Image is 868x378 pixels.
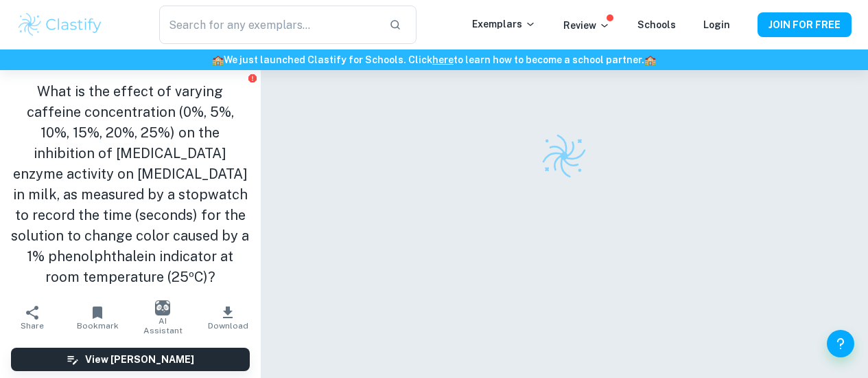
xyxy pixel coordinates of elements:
img: Clastify logo [540,132,588,180]
h1: What is the effect of varying caffeine concentration (0%, 5%, 10%, 15%, 20%, 25%) on the inhibiti... [11,81,250,287]
button: Report issue [248,73,258,83]
a: Login [703,19,730,30]
button: Help and Feedback [827,330,854,357]
p: Exemplars [472,16,536,32]
span: 🏫 [212,54,224,65]
img: Clastify logo [16,11,104,38]
p: Review [563,18,610,33]
span: 🏫 [644,54,656,65]
span: AI Assistant [139,316,187,335]
span: Bookmark [77,321,119,331]
a: here [432,54,454,65]
button: Bookmark [65,298,130,337]
h6: We just launched Clastify for Schools. Click to learn how to become a school partner. [3,52,865,67]
button: Download [196,298,261,337]
img: AI Assistant [155,300,170,315]
button: View [PERSON_NAME] [11,348,250,371]
span: Download [208,321,248,331]
h6: View [PERSON_NAME] [85,352,194,367]
input: Search for any exemplars... [159,5,379,44]
span: Share [21,321,44,331]
button: JOIN FOR FREE [758,12,852,37]
a: Schools [637,19,676,30]
button: AI Assistant [130,298,196,337]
